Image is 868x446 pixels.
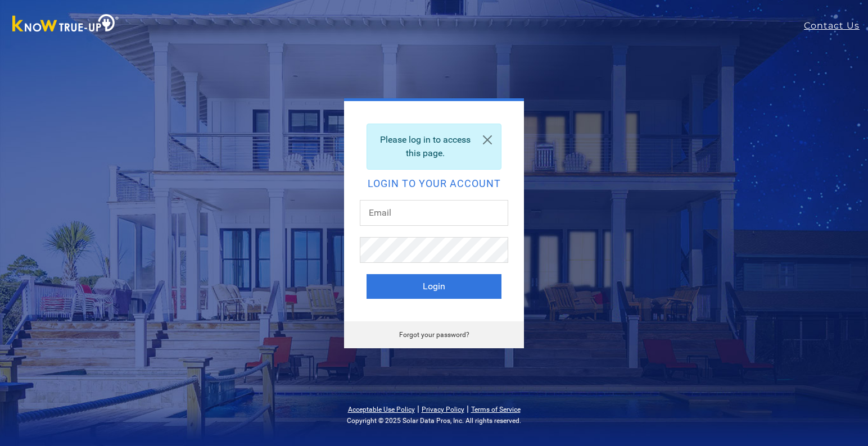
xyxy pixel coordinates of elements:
[367,274,501,299] button: Login
[367,179,501,189] h2: Login to your account
[471,406,521,413] a: Terms of Service
[348,406,415,413] a: Acceptable Use Policy
[399,331,469,339] a: Forgot your password?
[804,19,868,33] a: Contact Us
[422,406,464,413] a: Privacy Policy
[7,12,125,37] img: Know True-Up
[360,200,508,226] input: Email
[467,403,469,414] span: |
[417,403,419,414] span: |
[474,124,501,156] a: Close
[367,124,501,170] div: Please log in to access this page.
